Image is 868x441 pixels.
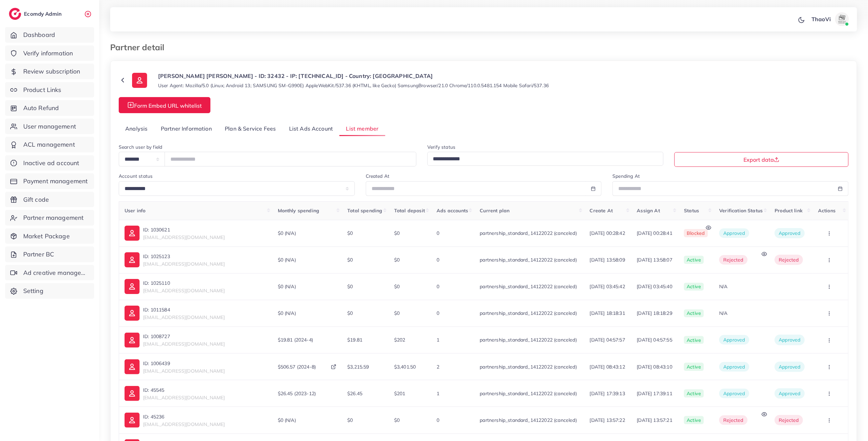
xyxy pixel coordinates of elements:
[23,232,70,241] span: Market Package
[347,310,353,316] span: $0
[590,283,626,290] span: [DATE] 03:45:42
[347,390,362,397] span: $26.45
[125,306,140,321] img: ic-user-info.36bf1079.svg
[637,283,673,290] span: [DATE] 03:45:40
[143,279,225,287] p: ID: 1025110
[590,390,626,397] span: [DATE] 17:39:13
[119,97,210,113] button: Form Embed URL whitelist
[5,283,94,299] a: Setting
[719,335,749,345] span: approved
[5,82,94,98] a: Product Links
[125,359,140,374] img: ic-user-info.36bf1079.svg
[637,417,673,424] span: [DATE] 13:57:21
[480,283,576,290] span: partnership_standard_14122022 (canceled)
[143,341,225,347] span: [EMAIL_ADDRESS][DOMAIN_NAME]
[437,337,439,343] span: 1
[394,283,400,290] span: $0
[779,364,800,370] span: Approved
[23,159,79,168] span: Inactive ad account
[812,15,831,23] p: ThaoVi
[437,257,439,263] span: 0
[278,208,320,214] span: Monthly spending
[158,72,549,80] p: [PERSON_NAME] [PERSON_NAME] - ID: 32432 - IP: [TECHNICAL_ID] - Country: [GEOGRAPHIC_DATA]
[394,390,405,397] span: $201
[218,121,282,136] a: Plan & Service Fees
[480,417,576,423] span: partnership_standard_14122022 (canceled)
[437,283,439,290] span: 0
[394,310,400,316] span: $0
[23,67,80,76] span: Review subscription
[684,283,704,291] span: active
[394,230,400,236] span: $0
[684,309,704,318] span: active
[437,390,439,397] span: 1
[684,363,704,371] span: active
[143,395,225,401] span: [EMAIL_ADDRESS][DOMAIN_NAME]
[437,208,468,214] span: Ads accounts
[23,250,54,259] span: Partner BC
[278,310,296,317] span: $0 (N/A)
[110,42,170,52] h3: Partner detail
[637,363,673,370] span: [DATE] 08:43:10
[143,332,225,340] p: ID: 1008727
[23,213,84,222] span: Partner management
[23,122,76,131] span: User management
[143,306,225,314] p: ID: 1011584
[719,255,747,265] span: rejected
[437,310,439,316] span: 0
[23,268,89,277] span: Ad creative management
[278,417,296,424] span: $0 (N/A)
[24,11,63,17] h2: Ecomdy Admin
[612,173,640,179] label: Spending At
[158,82,549,89] small: User Agent: Mozilla/5.0 (Linux; Android 13; SAMSUNG SM-G990E) AppleWebKit/537.36 (KHTML, like Gec...
[427,144,455,150] label: Verify status
[590,336,626,343] span: [DATE] 04:57:57
[143,413,225,421] p: ID: 45236
[637,230,673,237] span: [DATE] 00:28:41
[143,261,225,267] span: [EMAIL_ADDRESS][DOMAIN_NAME]
[23,140,75,149] span: ACL management
[366,173,390,179] label: Created At
[5,137,94,152] a: ACL management
[119,144,162,150] label: Search user by field
[779,257,799,263] span: Rejected
[125,208,145,214] span: User info
[347,364,369,370] span: $3,215.59
[143,252,225,260] p: ID: 1025123
[132,73,147,88] img: ic-user-info.36bf1079.svg
[143,386,225,394] p: ID: 45545
[154,121,218,136] a: Partner Information
[427,152,663,166] div: Search for option
[480,257,576,263] span: partnership_standard_14122022 (canceled)
[347,417,353,423] span: $0
[719,362,749,372] span: approved
[684,256,704,264] span: active
[684,208,699,214] span: Status
[394,337,405,343] span: $202
[590,363,626,370] span: [DATE] 08:43:12
[394,208,425,214] span: Total deposit
[779,390,800,397] span: Approved
[125,252,140,267] img: ic-user-info.36bf1079.svg
[808,12,852,26] a: ThaoViavatar
[119,121,154,136] a: Analysis
[590,256,626,263] span: [DATE] 13:58:09
[143,314,225,320] span: [EMAIL_ADDRESS][DOMAIN_NAME]
[637,390,673,397] span: [DATE] 17:39:11
[5,27,94,43] a: Dashboard
[590,230,626,237] span: [DATE] 00:28:42
[480,337,576,343] span: partnership_standard_14122022 (canceled)
[719,283,727,290] span: N/A
[278,336,313,343] span: $19.81 (2024-4)
[143,359,225,367] p: ID: 1006439
[5,100,94,116] a: Auto Refund
[347,208,382,214] span: Total spending
[339,121,385,136] a: List member
[5,155,94,171] a: Inactive ad account
[637,256,673,263] span: [DATE] 13:58:07
[278,390,316,397] span: $26.45 (2023-12)
[719,228,749,238] span: approved
[119,173,153,179] label: Account status
[5,45,94,61] a: Verify information
[278,363,316,370] span: $506.57 (2024-8)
